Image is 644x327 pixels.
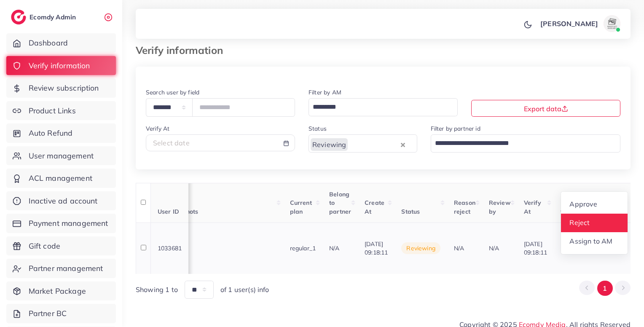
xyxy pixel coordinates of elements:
label: Search user by field [146,88,199,96]
span: Approve [570,200,598,208]
span: [DATE] 09:18:11 [365,240,388,256]
a: Inactive ad account [6,191,116,211]
div: Search for option [309,134,417,153]
span: Partner BC [29,308,67,319]
span: Create At [365,199,384,215]
span: Dashboard [29,38,68,48]
span: Export data [524,105,568,113]
span: reviewing [401,242,440,254]
label: Status [309,124,327,133]
a: ACL management [6,169,116,188]
a: Auto Refund [6,123,116,143]
span: N/A [454,244,464,252]
span: User management [29,150,94,161]
span: regular_1 [290,244,316,252]
a: Partner management [6,259,116,278]
a: logoEcomdy Admin [11,10,78,24]
div: Search for option [309,98,458,116]
span: User ID [158,208,179,215]
span: Product Links [29,105,76,116]
span: Current plan [290,199,312,215]
span: Inactive ad account [29,196,98,206]
a: Verify information [6,56,116,75]
ul: Pagination [579,281,631,296]
input: Search for option [349,136,398,150]
a: Gift code [6,236,116,256]
a: Dashboard [6,33,116,53]
label: Filter by AM [309,88,341,96]
span: Review by [489,199,510,215]
span: Select date [153,139,190,147]
span: ACL management [29,173,92,184]
a: [PERSON_NAME]avatar [536,15,624,32]
span: Reviewing [311,138,348,150]
img: logo [11,10,26,24]
label: Filter by partner id [431,124,480,133]
a: Payment management [6,214,116,233]
span: of 1 user(s) info [220,285,269,295]
span: Belong to partner [329,190,351,215]
a: Product Links [6,101,116,121]
span: Review subscription [29,83,99,94]
span: Verify At [524,199,541,215]
button: Go to page 1 [597,281,613,296]
h2: Ecomdy Admin [30,13,78,21]
span: N/A [329,244,339,252]
span: Showing 1 to [136,285,178,295]
span: Gift code [29,241,60,252]
a: User management [6,146,116,166]
a: Review subscription [6,78,116,98]
span: Assign to AM [570,237,613,245]
span: N/A [489,244,499,252]
h3: Verify information [136,44,230,56]
div: Search for option [431,134,621,153]
span: Partner management [29,263,103,274]
a: Market Package [6,281,116,301]
button: Clear Selected [401,139,405,149]
span: Market Package [29,286,86,297]
span: 1033681 [158,244,182,252]
span: Reject [570,218,590,227]
button: Export data [471,100,620,117]
span: Status [401,208,420,215]
label: Verify At [146,124,169,133]
span: [DATE] 09:18:11 [524,240,547,256]
input: Search for option [310,100,447,114]
p: [PERSON_NAME] [540,19,598,29]
span: Reason reject [454,199,475,215]
a: Partner BC [6,304,116,323]
span: Verify information [29,60,90,71]
span: Payment management [29,218,108,229]
img: avatar [604,15,620,32]
span: Auto Refund [29,128,73,139]
input: Search for option [432,136,610,150]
